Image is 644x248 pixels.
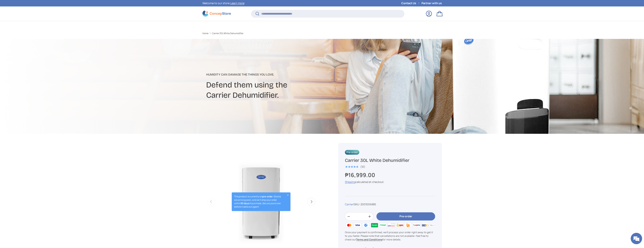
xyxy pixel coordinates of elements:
p: Once your payment is confirmed, we'll process your order right away to get it to you faster. Plea... [345,231,435,242]
span: SKU: [354,202,360,206]
p: This product is currently on . Stocks are arriving soon, and we’ll ship your order within of purc... [234,195,283,209]
h1: Carrier 30L White Dehumidifier [345,157,435,163]
span: | [353,202,376,206]
img: gcash [362,222,370,228]
img: metrobank [429,222,438,228]
span: ★★★★★ [345,165,358,169]
img: grabpay [370,222,379,228]
h2: Defend them using the Carrier Dehumidifier. [206,80,352,100]
a: Learn more [230,1,244,5]
a: Home [202,32,208,35]
p: Welcome to our store. [202,1,244,5]
a: Shipping [345,180,355,184]
a: Carrier 30L White Dehumidifier [212,32,243,35]
a: Partner with us [421,1,442,5]
img: maya [379,222,387,228]
a: Carrier [345,202,353,206]
img: visa [353,222,362,228]
button: Pre-order [376,212,435,220]
div: 5.0 out of 5.0 stars [345,165,358,168]
span: 2001006885 [360,202,376,206]
div: (10) [360,165,365,168]
img: qrph [412,222,421,228]
strong: ₱16,999.00 [345,171,376,179]
img: bdo [421,222,429,228]
img: ConcepStore [202,11,231,17]
strong: 30 days [241,202,249,205]
a: Contact Us [401,1,421,5]
div: calculated at checkout. [345,180,435,184]
strong: pre-order [262,195,273,198]
img: billease [387,222,395,228]
img: master [345,222,353,228]
span: Pre-order [345,150,359,155]
nav: Breadcrumbs [202,32,329,35]
p: Humidity can damage the things you love. [206,72,352,77]
a: Terms and Conditions [356,238,382,241]
img: ubp [404,222,412,228]
img: bpi [396,222,404,228]
a: 5.0 out of 5.0 stars (10) [345,164,365,168]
